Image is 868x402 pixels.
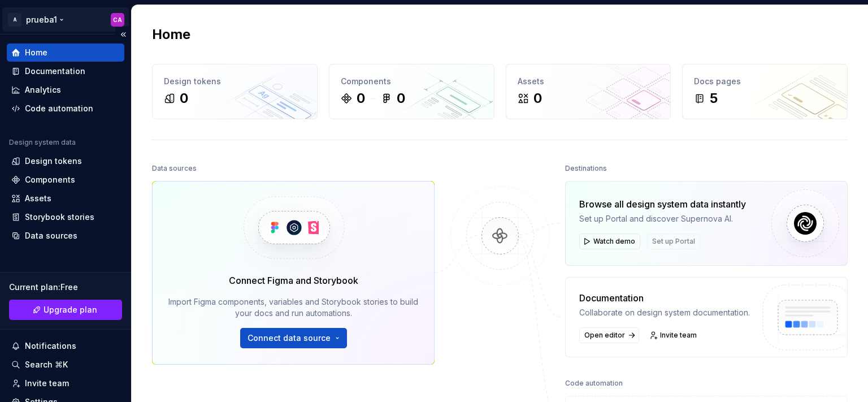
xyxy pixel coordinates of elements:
[660,331,697,340] span: Invite team
[7,62,124,80] a: Documentation
[579,291,750,305] div: Documentation
[341,76,483,87] div: Components
[7,100,124,118] a: Code automation
[25,230,77,241] div: Data sources
[168,296,418,319] div: Import Figma components, variables and Storybook stories to build your docs and run automations.
[115,27,131,42] button: Collapse sidebar
[25,378,69,389] div: Invite team
[25,47,47,58] div: Home
[7,81,124,99] a: Analytics
[579,197,746,211] div: Browse all design system data instantly
[593,237,635,246] span: Watch demo
[180,89,188,107] div: 0
[533,89,542,107] div: 0
[26,14,57,25] div: prueba1
[25,84,61,96] div: Analytics
[584,331,625,340] span: Open editor
[113,15,122,24] div: CA
[7,227,124,245] a: Data sources
[579,327,639,343] a: Open editor
[7,152,124,170] a: Design tokens
[579,234,640,249] button: Watch demo
[25,193,51,204] div: Assets
[7,374,124,392] a: Invite team
[565,375,623,391] div: Code automation
[44,304,97,315] span: Upgrade plan
[25,340,76,352] div: Notifications
[565,161,607,176] div: Destinations
[25,103,93,114] div: Code automation
[152,161,197,176] div: Data sources
[2,7,129,32] button: Aprueba1CA
[152,64,318,119] a: Design tokens0
[25,211,94,223] div: Storybook stories
[694,76,836,87] div: Docs pages
[240,328,347,348] button: Connect data source
[25,155,82,167] div: Design tokens
[25,174,75,185] div: Components
[357,89,365,107] div: 0
[710,89,718,107] div: 5
[7,44,124,62] a: Home
[7,171,124,189] a: Components
[682,64,848,119] a: Docs pages5
[7,356,124,374] button: Search ⌘K
[8,13,21,27] div: A
[248,332,331,344] span: Connect data source
[9,138,76,147] div: Design system data
[164,76,306,87] div: Design tokens
[579,307,750,318] div: Collaborate on design system documentation.
[9,300,122,320] a: Upgrade plan
[9,282,122,293] div: Current plan : Free
[506,64,671,119] a: Assets0
[7,208,124,226] a: Storybook stories
[229,274,358,287] div: Connect Figma and Storybook
[518,76,659,87] div: Assets
[25,359,68,370] div: Search ⌘K
[397,89,405,107] div: 0
[25,66,85,77] div: Documentation
[152,25,190,44] h2: Home
[7,189,124,208] a: Assets
[329,64,494,119] a: Components00
[7,337,124,355] button: Notifications
[646,327,702,343] a: Invite team
[579,213,746,224] div: Set up Portal and discover Supernova AI.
